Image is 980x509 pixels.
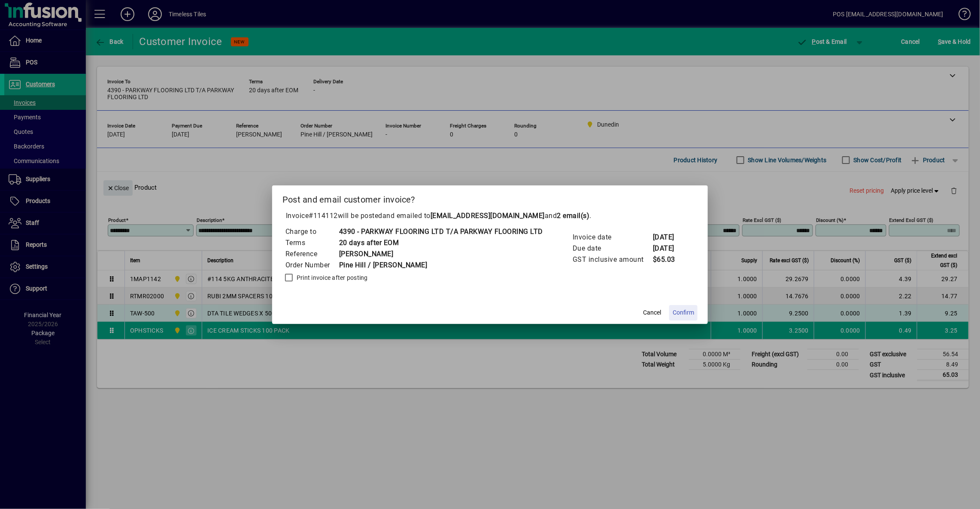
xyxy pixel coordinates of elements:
td: GST inclusive amount [572,254,652,265]
td: Due date [572,243,652,254]
b: 2 email(s) [557,212,590,220]
span: Confirm [673,308,694,317]
td: Order Number [285,260,339,271]
td: [DATE] [652,232,687,243]
span: #114112 [309,212,338,220]
td: 4390 - PARKWAY FLOORING LTD T/A PARKWAY FLOORING LTD [339,226,543,237]
td: [PERSON_NAME] [339,248,543,260]
button: Cancel [638,305,666,321]
td: Charge to [285,226,339,237]
span: Cancel [643,308,661,317]
button: Confirm [669,305,698,321]
td: 20 days after EOM [339,237,543,248]
label: Print invoice after posting [295,273,368,282]
td: Reference [285,248,339,260]
h2: Post and email customer invoice? [272,185,708,210]
td: $65.03 [652,254,687,265]
span: and emailed to [382,212,590,220]
td: Invoice date [572,232,652,243]
td: Pine Hill / [PERSON_NAME] [339,260,543,271]
b: [EMAIL_ADDRESS][DOMAIN_NAME] [431,212,545,220]
span: and [545,212,590,220]
td: Terms [285,237,339,248]
p: Invoice will be posted . [282,211,698,221]
td: [DATE] [652,243,687,254]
